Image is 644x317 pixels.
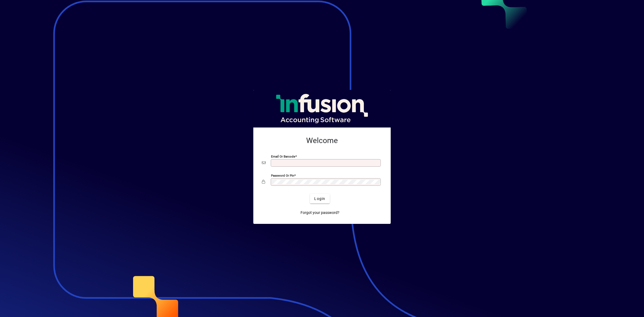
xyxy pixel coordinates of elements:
[262,136,382,145] h2: Welcome
[271,155,295,158] mat-label: Email or Barcode
[298,208,342,217] a: Forgot your password?
[271,174,294,177] mat-label: Password or Pin
[301,210,339,216] span: Forgot your password?
[314,196,325,202] span: Login
[310,194,330,203] button: Login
